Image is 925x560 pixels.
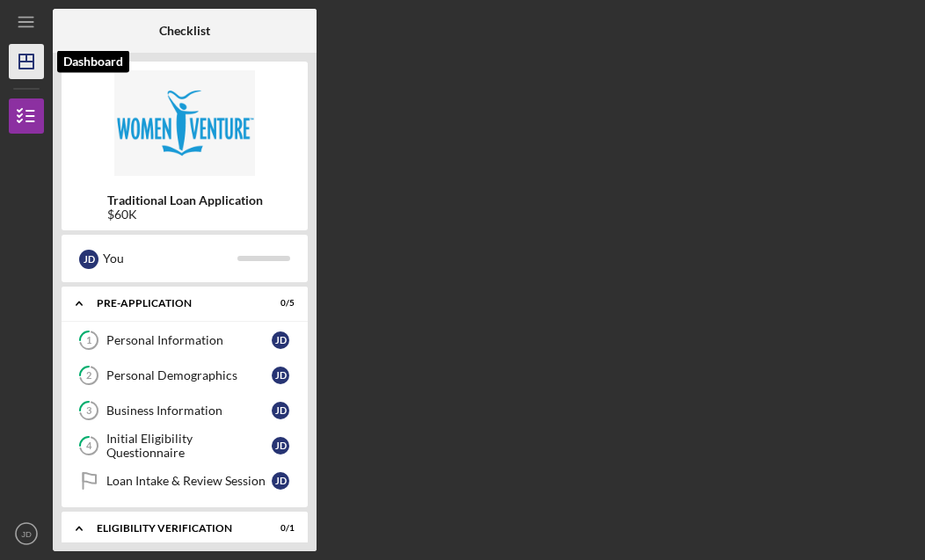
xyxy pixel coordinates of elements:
div: Personal Demographics [106,368,272,382]
img: Product logo [62,70,308,176]
tspan: 3 [86,405,91,417]
a: 3Business InformationJD [70,393,299,428]
div: J D [272,472,289,490]
div: You [103,244,237,273]
b: Checklist [159,24,210,38]
div: $60K [107,207,263,222]
div: Initial Eligibility Questionnaire [106,432,272,460]
tspan: 2 [86,370,91,382]
button: JD [9,516,44,551]
div: Personal Information [106,333,272,347]
div: J D [272,331,289,349]
b: Traditional Loan Application [107,193,263,207]
div: Pre-Application [97,298,251,309]
div: J D [272,367,289,384]
text: JD [21,529,32,539]
a: 1Personal InformationJD [70,323,299,358]
a: 2Personal DemographicsJD [70,358,299,393]
div: Loan Intake & Review Session [106,474,272,488]
div: J D [272,437,289,455]
div: 0 / 1 [263,523,295,534]
div: J D [79,250,98,269]
a: Loan Intake & Review SessionJD [70,463,299,498]
a: 4Initial Eligibility QuestionnaireJD [70,428,299,463]
div: 0 / 5 [263,298,295,309]
div: J D [272,402,289,419]
div: Eligibility Verification [97,523,251,534]
div: Business Information [106,404,272,418]
tspan: 1 [86,335,91,346]
tspan: 4 [86,440,92,452]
